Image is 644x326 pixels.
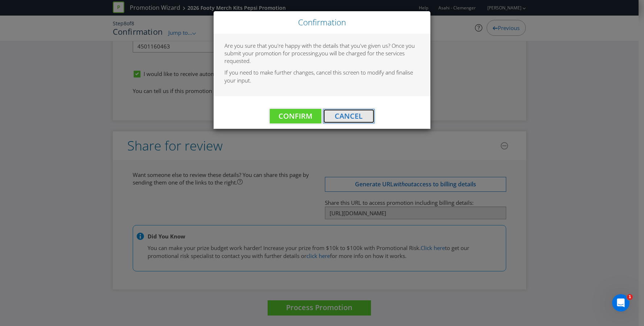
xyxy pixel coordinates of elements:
span: Are you sure that you're happy with the details that you've given us? Once you submit your promot... [224,42,415,57]
span: you will be charged for the services requested [224,50,405,64]
span: Confirm [278,111,312,121]
span: Cancel [335,111,363,121]
span: . [249,57,251,64]
div: Close [214,11,430,34]
button: Cancel [323,109,375,123]
p: If you need to make further changes, cancel this screen to modify and finalise your input. [224,69,420,84]
span: 1 [627,294,633,300]
button: Confirm [270,109,321,123]
iframe: Intercom live chat [612,294,629,312]
span: Confirmation [298,17,346,28]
